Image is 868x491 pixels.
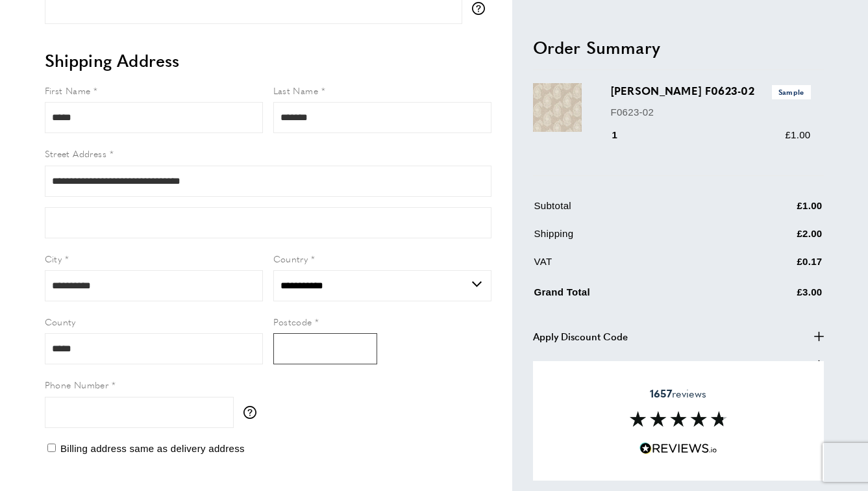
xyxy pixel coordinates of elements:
h2: Shipping Address [45,49,491,72]
button: More information [472,2,491,15]
span: County [45,315,76,328]
img: Harriet Linen F0623-02 [533,83,582,132]
span: reviews [650,387,706,400]
td: £1.00 [733,198,823,223]
strong: 1657 [650,386,672,401]
td: £3.00 [733,282,823,310]
span: Country [273,252,308,265]
td: Shipping [534,226,732,251]
span: £1.00 [785,129,810,140]
span: Apply Order Comment [533,357,636,372]
span: City [45,252,62,265]
h3: [PERSON_NAME] F0623-02 [611,83,811,99]
span: Sample [772,85,811,99]
h2: Order Summary [533,35,824,58]
td: £0.17 [733,254,823,279]
span: Phone Number [45,378,109,391]
input: Billing address same as delivery address [47,444,56,452]
span: Postcode [273,315,312,328]
p: F0623-02 [611,104,811,120]
span: First Name [45,84,91,97]
div: 1 [611,127,636,143]
img: Reviews.io 5 stars [639,442,717,455]
img: Reviews section [630,411,727,427]
td: Grand Total [534,282,732,310]
span: Apply Discount Code [533,328,628,344]
td: £2.00 [733,226,823,251]
td: Subtotal [534,198,732,223]
span: Street Address [45,147,107,160]
td: VAT [534,254,732,279]
span: Billing address same as delivery address [60,443,245,454]
button: More information [243,406,263,419]
span: Last Name [273,84,319,97]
